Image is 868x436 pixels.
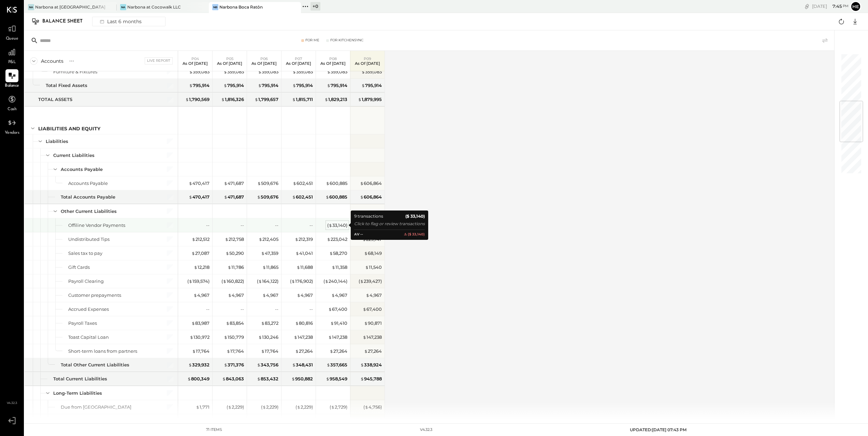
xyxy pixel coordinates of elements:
span: $ [225,236,229,242]
div: Undistributed Tips [68,236,110,243]
div: ( 2,229 ) [295,404,313,410]
div: 348,431 [292,362,313,368]
div: 4,967 [297,292,313,299]
div: Narbona at Cocowalk LLC [127,4,181,10]
div: copy link [804,3,810,10]
span: $ [363,334,366,340]
span: $ [190,334,193,340]
span: $ [364,320,368,326]
span: $ [223,83,227,88]
span: $ [364,418,368,424]
span: $ [361,83,365,88]
span: $ [330,348,333,354]
div: 945,788 [360,376,382,382]
div: Accounts Payable [68,180,108,187]
span: $ [228,292,232,298]
div: -- [206,306,209,313]
span: Balance [5,83,19,89]
div: 602,451 [292,194,313,200]
span: $ [361,69,365,74]
span: $ [292,83,296,88]
span: $ [189,180,192,186]
span: P&L [8,59,16,66]
span: $ [185,97,189,102]
span: $ [262,292,266,298]
span: $ [224,362,228,367]
div: ( 164,122 ) [257,278,278,285]
span: $ [189,194,192,200]
div: Click to flag or review transactions [354,220,425,227]
span: $ [292,69,296,74]
span: $ [224,180,228,186]
div: 17,764 [192,348,209,354]
div: Other Current Liabilities [61,208,117,215]
span: $ [360,194,364,200]
div: Accrued Expenses [68,306,109,313]
div: Total Other Current Liabilities [61,362,129,368]
div: 1,771 [196,404,209,410]
div: 39,863 [261,418,278,424]
span: $ [261,418,264,424]
div: NB [212,4,218,10]
div: 67,400 [363,306,382,313]
span: $ [188,362,192,367]
div: -- [275,222,278,229]
div: TOTAL ASSETS [38,96,72,103]
span: P05 [226,56,233,61]
div: ( 160,822 ) [221,278,244,285]
div: Liabilities [46,138,68,145]
div: -- [309,222,313,229]
p: As of [DATE] [217,61,242,66]
div: -- [275,306,278,313]
span: $ [262,264,266,270]
div: 212,758 [225,236,244,243]
div: AV -- [354,232,363,237]
div: ( 159,574 ) [187,278,209,285]
span: $ [360,278,364,284]
div: Total Accounts Payable [61,194,115,200]
span: $ [362,236,366,242]
div: ( 2,229 ) [261,404,278,410]
div: Balance Sheet [42,16,89,27]
span: $ [329,222,332,228]
span: $ [221,97,225,102]
span: $ [295,418,299,424]
div: 130,972 [190,334,209,340]
div: 359,083 [223,69,244,75]
span: $ [293,180,296,186]
div: 12,218 [194,264,209,271]
span: $ [363,306,366,312]
span: $ [227,348,230,354]
p: As of [DATE] [251,61,277,66]
div: 795,914 [292,82,313,89]
div: 338,924 [360,362,382,368]
div: 795,914 [361,82,382,89]
div: 83,272 [261,320,278,326]
div: For Me [305,38,319,43]
span: $ [358,97,362,102]
span: $ [191,418,194,424]
div: 371,376 [224,362,244,368]
div: 27,264 [330,348,347,354]
span: $ [258,83,262,88]
div: LIABILITIES AND EQUITY [38,125,100,132]
div: 1,790,569 [185,96,209,103]
div: -- [206,222,209,229]
div: 509,676 [257,180,278,187]
div: Due from Narbona Key Biscayne [61,418,133,424]
div: 471,687 [224,180,244,187]
div: 47,359 [261,250,278,257]
div: 147,238 [294,334,313,340]
div: Furniture & Fixtures [53,69,97,75]
div: 1,815,711 [292,96,313,103]
span: Queue [6,36,18,42]
div: Accounts Payable [61,166,103,173]
span: $ [364,348,368,354]
div: 470,417 [189,180,209,187]
div: Na [28,4,34,10]
span: $ [297,404,301,410]
button: Last 6 months [92,17,165,26]
div: 509,676 [257,194,278,200]
div: ( 10,637 ) [189,418,209,424]
div: 83,854 [226,320,244,326]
